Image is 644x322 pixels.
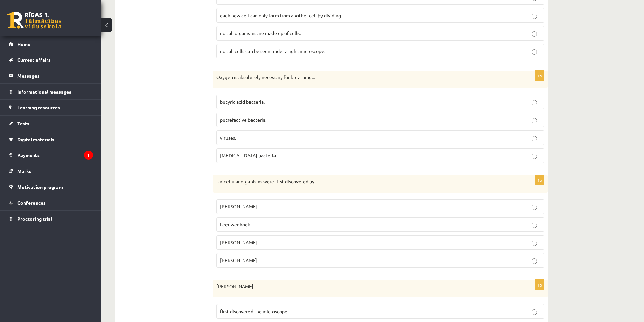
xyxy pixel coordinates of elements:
[532,241,537,246] input: [PERSON_NAME].
[9,163,93,179] a: Marks
[220,152,277,158] font: [MEDICAL_DATA] bacteria.
[532,258,537,264] input: [PERSON_NAME].
[9,147,93,163] a: Payments1
[9,68,93,83] a: Messages
[17,136,54,142] font: Digital materials
[220,99,265,105] font: butyric acid bacteria.
[17,168,31,174] font: Marks
[9,195,93,210] a: Conferences
[537,73,542,78] font: 1p
[532,100,537,105] input: butyric acid bacteria.
[17,41,30,47] font: Home
[220,203,258,209] font: [PERSON_NAME].
[532,154,537,159] input: [MEDICAL_DATA] bacteria.
[220,134,236,141] font: viruses.
[216,74,315,80] font: Oxygen is absolutely necessary for breathing...
[220,48,325,54] font: not all cells can be seen under a light microscope.
[220,117,266,123] font: putrefactive bacteria.
[17,120,29,126] font: Tests
[532,118,537,123] input: putrefactive bacteria.
[9,131,93,147] a: Digital materials
[17,104,60,110] font: Learning resources
[532,309,537,315] input: first discovered the microscope.
[17,152,40,158] font: Payments
[532,31,537,37] input: not all organisms are made up of cells.
[7,12,62,29] a: Riga 1st Distance Learning Secondary School
[17,73,40,79] font: Messages
[17,57,51,63] font: Current affairs
[9,36,93,52] a: Home
[17,200,46,206] font: Conferences
[537,177,542,183] font: 1p
[9,179,93,195] a: Motivation program
[9,100,93,115] a: Learning resources
[220,257,258,263] font: [PERSON_NAME].
[220,308,288,314] font: first discovered the microscope.
[17,216,52,222] font: Proctoring trial
[216,178,317,184] font: Unicellular organisms were first discovered by...
[216,283,256,289] font: [PERSON_NAME]...
[87,152,90,158] font: 1
[220,221,251,227] font: Leeuwenhoek.
[9,116,93,131] a: Tests
[532,136,537,141] input: viruses.
[9,211,93,226] a: Proctoring trial
[9,52,93,68] a: Current affairs
[220,239,258,245] font: [PERSON_NAME].
[17,184,63,190] font: Motivation program
[532,205,537,210] input: [PERSON_NAME].
[532,49,537,55] input: not all cells can be seen under a light microscope.
[220,12,342,18] font: each new cell can only form from another cell by dividing.
[9,84,93,99] a: Informational messages
[17,89,71,95] font: Informational messages
[220,30,301,36] font: not all organisms are made up of cells.
[532,223,537,228] input: Leeuwenhoek.
[537,282,542,288] font: 1p
[532,14,537,19] input: each new cell can only form from another cell by dividing.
